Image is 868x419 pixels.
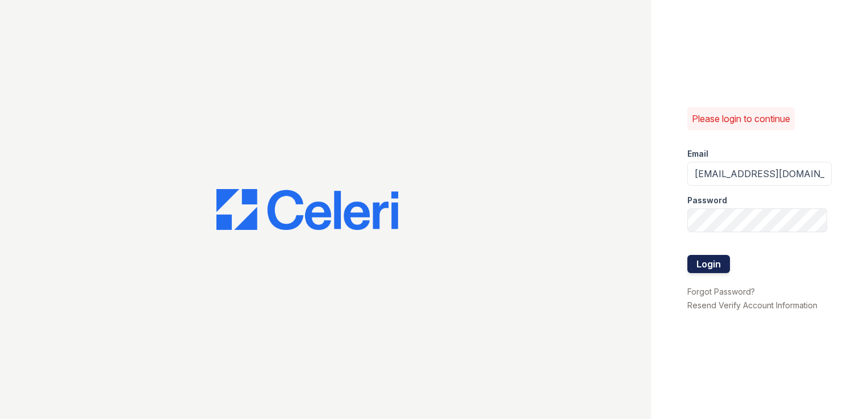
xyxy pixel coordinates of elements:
p: Please login to continue [692,112,790,125]
a: Forgot Password? [687,287,755,296]
label: Password [687,195,727,206]
a: Resend Verify Account Information [687,300,817,310]
img: CE_Logo_Blue-a8612792a0a2168367f1c8372b55b34899dd931a85d93a1a3d3e32e68fde9ad4.png [216,189,398,230]
label: Email [687,148,708,160]
button: Login [687,255,730,273]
